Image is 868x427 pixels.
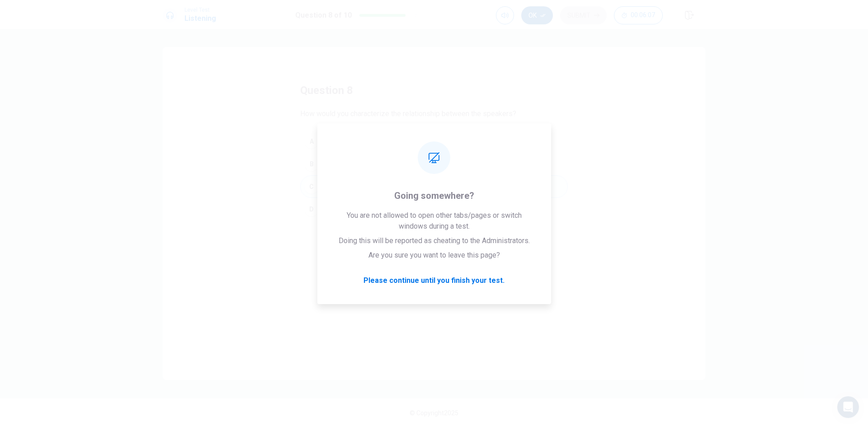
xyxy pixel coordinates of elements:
h1: Question 8 of 10 [295,10,352,21]
div: B [304,157,319,171]
div: Open Intercom Messenger [837,396,859,418]
span: © Copyright 2025 [410,409,458,417]
span: 00:06:07 [631,12,655,19]
span: Casual acquaintances. [322,204,392,215]
span: Level Test [184,7,216,13]
button: DCasual acquaintances. [300,198,568,221]
button: 00:06:07 [614,6,663,24]
h1: Listening [184,13,216,24]
span: Professional TV critics. [322,136,396,147]
button: CEnthusiastic fans of the same show. [300,175,568,198]
button: AProfessional TV critics. [300,130,568,153]
span: How would you characterize the relationship between the speakers? [300,108,516,119]
button: Ok [521,6,553,24]
span: Enthusiastic fans of the same show. [322,181,436,192]
div: A [304,134,319,149]
button: BCompetitive rivals. [300,153,568,175]
div: C [304,179,319,194]
span: Competitive rivals. [322,159,381,169]
div: D [304,202,319,216]
h4: question 8 [300,83,353,98]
